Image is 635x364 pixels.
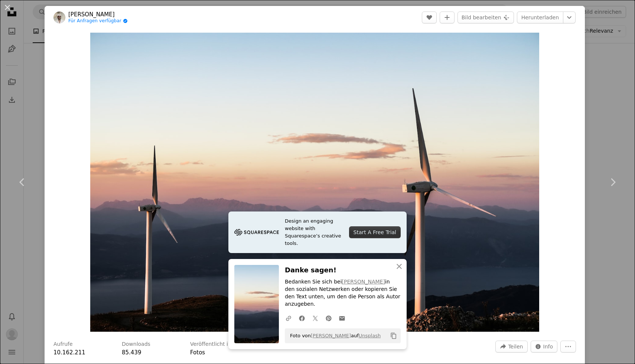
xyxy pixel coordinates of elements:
[359,333,381,338] a: Unsplash
[495,341,527,352] button: Dieses Bild teilen
[563,12,576,23] button: Downloadgröße auswählen
[53,12,65,23] img: Zum Profil von Jason Mavrommatis
[387,329,400,342] button: In die Zwischenablage kopieren
[122,349,141,356] span: 85.439
[122,341,150,348] h3: Downloads
[228,211,407,253] a: Design an engaging website with Squarespace’s creative tools.Start A Free Trial
[190,349,205,356] a: Fotos
[285,217,343,247] span: Design an engaging website with Squarespace’s creative tools.
[590,147,635,218] a: Weiter
[309,311,322,325] a: Auf Twitter teilen
[322,311,335,325] a: Auf Pinterest teilen
[53,341,73,348] h3: Aufrufe
[234,227,279,238] img: file-1705255347840-230a6ab5bca9image
[531,341,558,352] button: Statistiken zu diesem Bild
[342,279,385,285] a: [PERSON_NAME]
[285,279,401,308] p: Bedanken Sie sich bei in den sozialen Netzwerken oder kopieren Sie den Text unten, um den die Per...
[335,311,349,325] a: Via E-Mail teilen teilen
[286,330,381,342] span: Foto von auf
[90,33,539,332] img: Zwei weiße Windräder
[457,12,514,23] button: Bild bearbeiten
[311,333,351,338] a: [PERSON_NAME]
[508,341,523,352] span: Teilen
[349,226,401,238] div: Start A Free Trial
[68,11,128,18] a: [PERSON_NAME]
[543,341,553,352] span: Info
[90,33,539,332] button: Dieses Bild heranzoomen
[285,265,401,276] h3: Danke sagen!
[295,311,309,325] a: Auf Facebook teilen
[517,12,563,23] a: Herunterladen
[53,349,85,356] span: 10.162.211
[440,12,455,23] button: Zu Kollektion hinzufügen
[422,12,437,23] button: Gefällt mir
[68,18,128,24] a: Für Anfragen verfügbar
[560,341,576,352] button: Weitere Aktionen
[190,341,231,348] h3: Veröffentlicht in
